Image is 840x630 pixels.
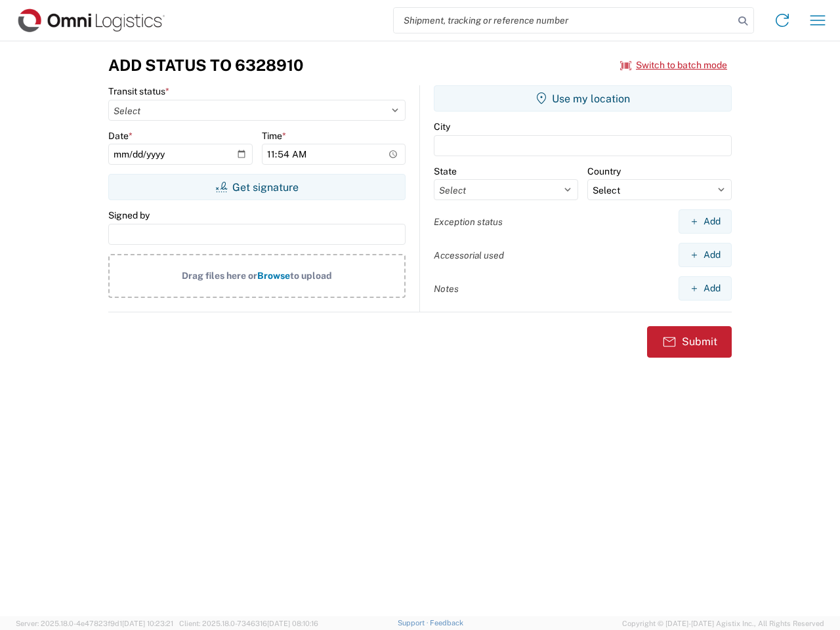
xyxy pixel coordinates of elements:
[257,270,290,281] span: Browse
[108,85,169,97] label: Transit status
[108,56,303,75] h3: Add Status to 6328910
[108,130,133,142] label: Date
[679,276,732,301] button: Add
[182,270,257,281] span: Drag files here or
[267,619,318,627] span: [DATE] 08:10:16
[434,216,503,228] label: Exception status
[434,249,504,261] label: Accessorial used
[122,619,173,627] span: [DATE] 10:23:21
[290,270,332,281] span: to upload
[679,243,732,267] button: Add
[679,209,732,234] button: Add
[434,85,732,112] button: Use my location
[108,174,406,200] button: Get signature
[587,165,621,177] label: Country
[16,619,173,627] span: Server: 2025.18.0-4e47823f9d1
[430,619,463,627] a: Feedback
[108,209,150,221] label: Signed by
[434,283,459,295] label: Notes
[394,8,734,33] input: Shipment, tracking or reference number
[434,165,457,177] label: State
[262,130,286,142] label: Time
[434,121,450,133] label: City
[179,619,318,627] span: Client: 2025.18.0-7346316
[398,619,430,627] a: Support
[620,54,727,76] button: Switch to batch mode
[622,618,824,629] span: Copyright © [DATE]-[DATE] Agistix Inc., All Rights Reserved
[647,326,732,358] button: Submit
